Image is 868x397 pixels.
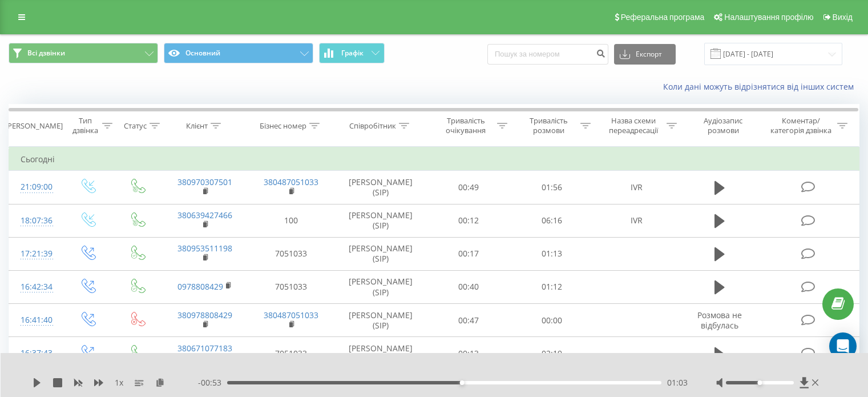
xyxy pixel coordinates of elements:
[334,204,427,237] td: [PERSON_NAME] (SIP)
[768,116,834,135] div: Коментар/категорія дзвінка
[264,310,318,320] a: 380487051033
[21,243,51,265] div: 17:21:39
[510,270,593,303] td: 01:12
[334,270,427,303] td: [PERSON_NAME] (SIP)
[5,121,63,131] div: [PERSON_NAME]
[593,204,679,237] td: IVR
[248,204,334,237] td: 100
[334,237,427,270] td: [PERSON_NAME] (SIP)
[427,337,510,370] td: 00:13
[334,171,427,204] td: [PERSON_NAME] (SIP)
[248,337,334,370] td: 7051033
[21,176,51,198] div: 21:09:00
[198,377,227,388] span: - 00:53
[21,210,51,232] div: 18:07:36
[177,343,232,354] a: 380671077183
[427,270,510,303] td: 00:40
[604,116,664,135] div: Назва схеми переадресації
[124,121,147,131] div: Статус
[21,276,51,298] div: 16:42:34
[177,210,232,220] a: 380639427466
[334,304,427,337] td: [PERSON_NAME] (SIP)
[177,281,223,292] a: 0978808429
[510,304,593,337] td: 00:00
[460,380,465,385] div: Accessibility label
[510,337,593,370] td: 02:19
[724,13,813,22] span: Налаштування профілю
[264,177,318,187] a: 380487051033
[487,44,608,65] input: Пошук за номером
[21,342,51,364] div: 16:37:43
[697,310,742,331] span: Розмова не відбулась
[510,204,593,237] td: 06:16
[115,377,123,388] span: 1 x
[72,116,99,135] div: Тип дзвінка
[829,332,857,360] div: Open Intercom Messenger
[248,237,334,270] td: 7051033
[9,43,158,63] button: Всі дзвінки
[186,121,208,131] div: Клієнт
[248,270,334,303] td: 7051033
[427,204,510,237] td: 00:12
[177,243,232,254] a: 380953511198
[833,13,853,22] span: Вихід
[663,81,859,92] a: Коли дані можуть відрізнятися вiд інших систем
[614,44,676,65] button: Експорт
[621,13,705,22] span: Реферальна програма
[427,304,510,337] td: 00:47
[757,380,762,385] div: Accessibility label
[510,237,593,270] td: 01:13
[667,377,688,388] span: 01:03
[164,43,313,63] button: Основний
[349,121,396,131] div: Співробітник
[177,177,232,187] a: 380970307501
[9,148,859,171] td: Сьогодні
[260,121,306,131] div: Бізнес номер
[177,310,232,320] a: 380978808429
[438,116,495,135] div: Тривалість очікування
[520,116,578,135] div: Тривалість розмови
[427,171,510,204] td: 00:49
[319,43,385,63] button: Графік
[21,309,51,331] div: 16:41:40
[510,171,593,204] td: 01:56
[341,49,364,57] span: Графік
[690,116,757,135] div: Аудіозапис розмови
[27,49,65,58] span: Всі дзвінки
[334,337,427,370] td: [PERSON_NAME] (SIP)
[593,171,679,204] td: IVR
[427,237,510,270] td: 00:17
